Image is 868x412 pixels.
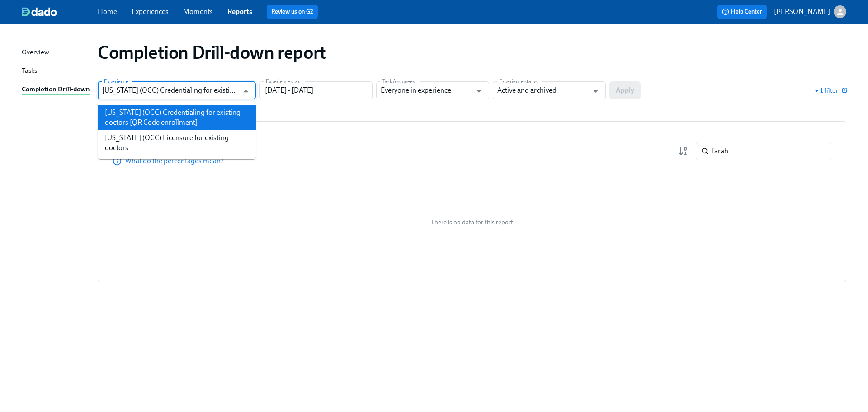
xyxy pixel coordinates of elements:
a: Completion Drill-down [22,84,90,95]
p: [PERSON_NAME] [774,7,830,17]
a: Tasks [22,66,90,77]
a: Home [98,7,117,16]
button: [PERSON_NAME] [774,5,846,18]
span: There is no data for this report [431,218,513,227]
button: Open [589,84,603,98]
p: What do the percentages mean? [125,156,224,166]
li: [US_STATE] (OCC) Licensure for existing doctors [98,130,256,156]
a: dado [22,7,98,16]
button: Review us on G2 [267,5,318,19]
button: Open [472,84,486,98]
button: Help Center [717,5,767,19]
a: Reports [227,7,252,16]
div: Tasks [22,66,37,77]
h1: Completion Drill-down report [98,42,326,63]
input: Search by name [712,142,831,160]
a: Experiences [132,7,169,16]
button: + 1 filter [815,86,846,95]
img: dado [22,7,57,16]
a: Moments [183,7,213,16]
span: Help Center [722,7,762,16]
a: Review us on G2 [271,7,313,16]
a: Overview [22,47,90,58]
li: [US_STATE] (OCC) Credentialing for existing doctors [QR Code enrollment] [98,105,256,130]
button: Close [239,84,253,98]
div: Overview [22,47,49,58]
